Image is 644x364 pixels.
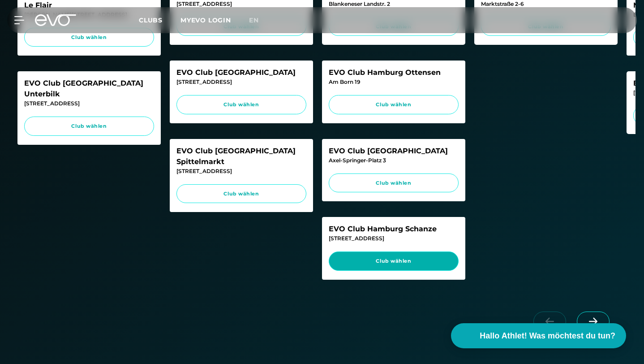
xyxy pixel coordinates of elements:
[176,78,306,86] div: [STREET_ADDRESS]
[337,257,450,265] span: Club wählen
[176,67,306,78] div: EVO Club [GEOGRAPHIC_DATA]
[329,146,459,156] div: EVO Club [GEOGRAPHIC_DATA]
[24,78,154,100] div: EVO Club [GEOGRAPHIC_DATA] Unterbilk
[176,167,306,175] div: [STREET_ADDRESS]
[139,16,180,24] a: Clubs
[185,190,298,198] span: Club wählen
[329,67,459,78] div: EVO Club Hamburg Ottensen
[176,95,306,114] a: Club wählen
[329,251,459,271] a: Club wählen
[329,234,459,243] div: [STREET_ADDRESS]
[33,122,146,130] span: Club wählen
[329,173,459,193] a: Club wählen
[249,15,270,26] a: en
[329,156,459,165] div: Axel-Springer-Platz 3
[337,179,450,187] span: Club wählen
[329,78,459,86] div: Am Born 19
[176,146,306,167] div: EVO Club [GEOGRAPHIC_DATA] Spittelmarkt
[24,117,154,136] a: Club wählen
[139,16,163,24] span: Clubs
[337,101,450,108] span: Club wählen
[329,95,459,114] a: Club wählen
[249,16,259,24] span: en
[176,184,306,204] a: Club wählen
[451,323,626,348] button: Hallo Athlet! Was möchtest du tun?
[480,330,615,342] span: Hallo Athlet! Was möchtest du tun?
[24,100,154,108] div: [STREET_ADDRESS]
[180,16,231,24] a: MYEVO LOGIN
[329,224,459,234] div: EVO Club Hamburg Schanze
[185,101,298,108] span: Club wählen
